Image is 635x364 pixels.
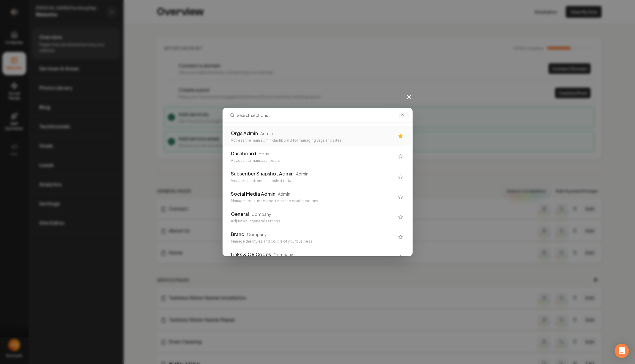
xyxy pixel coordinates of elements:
[223,123,412,256] div: Search sections...
[259,151,271,156] div: Home
[231,130,258,137] div: Orgs Admin
[274,251,294,257] div: Company
[231,178,395,183] div: Visualize customer snapshot data
[231,231,245,238] div: Brand
[231,219,395,224] div: Adjust your general settings.
[296,171,309,177] div: Admin
[231,138,395,143] div: Access the main admin dashboard for managing orgs and sites
[237,108,396,122] input: Search sections...
[252,211,272,217] div: Company
[231,239,395,244] div: Manage the styles and colors of your business.
[247,231,267,237] div: Company
[615,344,629,358] div: Open Intercom Messenger
[231,158,395,163] div: Access the main dashboard
[278,191,291,197] div: Admin
[261,130,273,136] div: Admin
[231,199,395,203] div: Manage social media settings and configurations
[231,251,271,258] div: Links & QR Codes
[231,211,249,218] div: General
[231,170,294,177] div: Subscriber Snapshot Admin
[231,190,276,197] div: Social Media Admin
[231,150,256,157] div: Dashboard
